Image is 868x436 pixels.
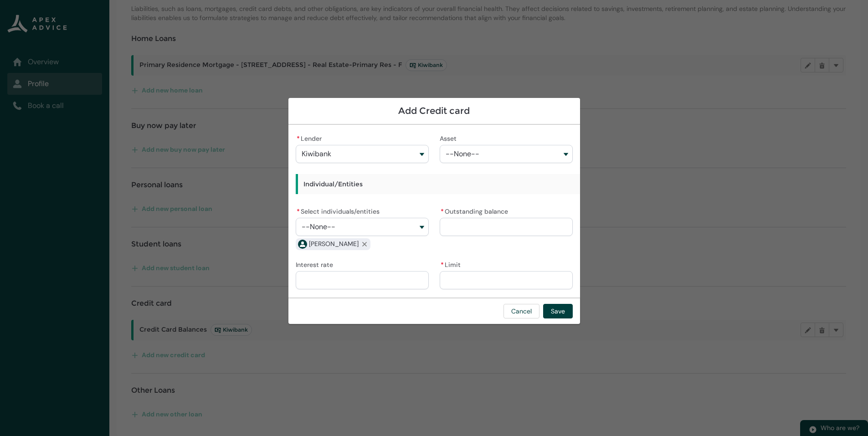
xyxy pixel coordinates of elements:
label: Limit [440,258,464,269]
abbr: required [441,261,444,269]
h3: Individual/Entities [296,174,797,194]
abbr: required [297,134,300,143]
span: Craig Michael Hall [309,239,359,249]
button: Remove Craig Michael Hall [359,238,370,250]
span: --None-- [302,223,335,231]
button: Select individuals/entities [296,218,429,236]
label: Interest rate [296,258,337,269]
button: Asset [440,145,573,163]
abbr: required [297,207,300,215]
label: Asset [440,132,460,143]
label: Outstanding balance [440,205,512,216]
button: Cancel [503,304,539,318]
button: Lender [296,145,429,163]
span: Kiwibank [302,150,331,158]
label: Select individuals/entities [296,205,383,216]
label: Lender [296,132,325,143]
h1: Add Credit card [296,105,573,117]
button: Save [543,304,573,318]
span: --None-- [446,150,479,158]
abbr: required [441,207,444,215]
